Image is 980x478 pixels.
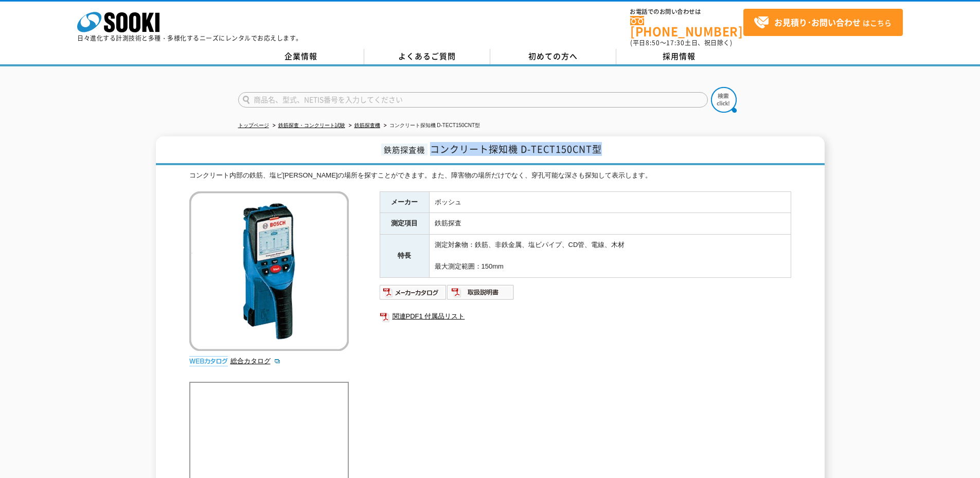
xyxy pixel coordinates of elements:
span: 鉄筋探査機 [381,144,427,155]
th: メーカー [380,191,429,213]
a: 企業情報 [238,49,364,64]
a: トップページ [238,122,269,128]
span: お電話でのお問い合わせは [630,9,743,15]
a: 鉄筋探査・コンクリート試験 [278,122,345,128]
span: (平日 ～ 土日、祝日除く) [630,38,732,47]
th: 測定項目 [380,213,429,235]
td: ボッシュ [429,191,791,213]
span: 8:50 [646,38,660,47]
input: 商品名、型式、NETIS番号を入力してください [238,92,708,108]
a: 総合カタログ [230,357,281,365]
th: 特長 [380,235,429,277]
a: 鉄筋探査機 [354,122,380,128]
strong: お見積り･お問い合わせ [774,16,861,28]
span: 初めての方へ [528,50,578,62]
div: コンクリート内部の鉄筋、塩ビ[PERSON_NAME]の場所を探すことができます。また、障害物の場所だけでなく、穿孔可能な深さも探知して表示します。 [189,170,791,181]
a: お見積り･お問い合わせはこちら [743,9,903,36]
a: [PHONE_NUMBER] [630,16,743,37]
a: よくあるご質問 [364,49,490,64]
p: 日々進化する計測技術と多種・多様化するニーズにレンタルでお応えします。 [77,35,302,41]
td: 鉄筋探査 [429,213,791,235]
img: btn_search.png [711,87,737,113]
img: コンクリート探知機 D-TECT150CNT型 [189,191,349,351]
span: コンクリート探知機 D-TECT150CNT型 [430,142,602,156]
img: メーカーカタログ [380,284,447,300]
img: 取扱説明書 [447,284,514,300]
a: 関連PDF1 付属品リスト [380,310,791,323]
li: コンクリート探知機 D-TECT150CNT型 [382,120,480,131]
span: 17:30 [666,38,685,47]
a: 採用情報 [616,49,742,64]
img: webカタログ [189,356,228,366]
a: メーカーカタログ [380,291,447,298]
span: はこちら [754,15,892,30]
td: 測定対象物：鉄筋、非鉄金属、塩ビパイプ、CD管、電線、木材 最大測定範囲：150mm [429,235,791,277]
a: 取扱説明書 [447,291,514,298]
a: 初めての方へ [490,49,616,64]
